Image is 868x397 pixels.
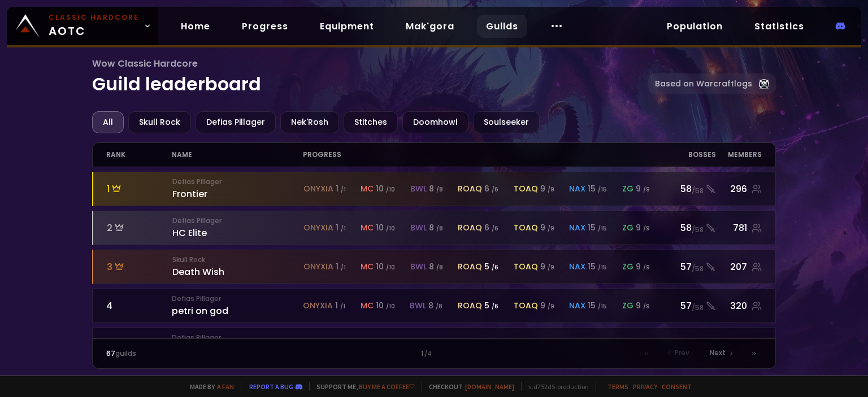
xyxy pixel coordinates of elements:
div: 8 [429,261,443,273]
span: onyxia [303,261,333,273]
a: Mak'gora [397,15,463,38]
div: All [92,111,124,133]
div: 2 [107,221,172,235]
div: 58 [663,182,716,196]
a: Statistics [745,15,813,38]
div: Bosses [663,143,716,167]
div: 1 [336,222,346,234]
a: a fan [217,382,234,391]
div: HC Elite [172,216,303,240]
div: 1 [336,261,346,273]
div: 10 [376,222,395,234]
div: 6 [484,222,498,234]
div: 5 [484,300,498,312]
a: Report a bug [249,382,293,391]
small: / 6 [492,263,498,272]
small: Defias Pillager [172,177,303,187]
div: 10 [376,183,395,195]
span: roaq [458,261,482,273]
span: toaq [514,183,538,195]
span: roaq [458,183,482,195]
a: Based on Warcraftlogs [648,73,776,94]
small: / 1 [340,302,345,311]
div: 9 [540,261,554,273]
div: 57 [663,338,716,352]
span: Prev [675,348,689,358]
a: Guilds [477,15,527,38]
div: Soulseeker [473,111,540,133]
div: Stitches [344,111,398,133]
a: 4Defias Pillagerpetri on godonyxia 1 /1mc 10 /10bwl 8 /8roaq 5 /6toaq 9 /9nax 15 /15zg 9 /957/58320 [92,289,776,323]
span: bwl [410,183,427,195]
span: nax [569,222,585,234]
div: Nek'Rosh [280,111,339,133]
small: / 8 [436,263,443,272]
a: Equipment [311,15,383,38]
small: / 9 [643,263,650,272]
small: Defias Pillager [172,216,303,226]
div: 9 [540,222,554,234]
div: 9 [636,222,650,234]
div: 57 [663,260,716,274]
a: 3Skull RockDeath Wishonyxia 1 /1mc 10 /10bwl 8 /8roaq 5 /6toaq 9 /9nax 15 /15zg 9 /957/58207 [92,250,776,284]
span: Wow Classic Hardcore [92,56,648,71]
span: nax [569,183,585,195]
small: / 4 [424,350,432,359]
span: mc [361,300,374,312]
h1: Guild leaderboard [92,56,648,98]
span: Next [710,348,726,358]
small: / 9 [643,302,650,311]
div: petri on god [172,294,303,318]
span: zg [622,261,633,273]
a: Population [658,15,732,38]
span: v. d752d5 - production [521,382,589,391]
div: 58 [663,221,716,235]
div: 1 [107,182,172,196]
span: bwl [410,222,427,234]
small: / 1 [341,185,346,194]
span: zg [622,183,633,195]
div: name [172,143,303,167]
span: nax [569,300,585,312]
div: 15 [588,261,607,273]
a: 5Defias PillagerPurposeonyxia 1 /1mc 10 /10bwl 8 /8roaq 5 /6toaq 9 /9nax 15 /15zg 9 /957/58222 [92,328,776,362]
div: members [716,143,762,167]
div: 320 [716,299,762,313]
div: 15 [588,222,607,234]
div: Death Wish [172,255,303,279]
a: Progress [233,15,297,38]
div: 15 [588,183,607,195]
span: onyxia [303,222,333,234]
div: 6 [484,183,498,195]
small: / 10 [386,302,395,311]
span: zg [622,222,633,234]
div: 9 [540,183,554,195]
small: / 10 [386,224,395,233]
small: / 1 [341,224,346,233]
span: onyxia [303,183,333,195]
small: / 6 [492,185,498,194]
div: 10 [376,300,395,312]
small: / 58 [692,186,704,196]
small: / 15 [598,185,607,194]
div: 8 [429,222,443,234]
span: bwl [410,261,427,273]
small: / 15 [598,302,607,311]
div: Purpose [172,333,303,357]
div: 207 [716,260,762,274]
span: nax [569,261,585,273]
small: / 9 [643,185,650,194]
div: progress [303,143,663,167]
div: 10 [376,261,395,273]
small: / 15 [598,263,607,272]
div: Frontier [172,177,303,201]
span: Checkout [422,382,514,391]
a: [DOMAIN_NAME] [465,382,514,391]
div: 1 [270,348,598,359]
div: 1 [336,183,346,195]
span: mc [361,222,374,234]
a: Consent [662,382,692,391]
small: / 8 [436,185,443,194]
a: Terms [607,382,628,391]
div: 9 [636,183,650,195]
